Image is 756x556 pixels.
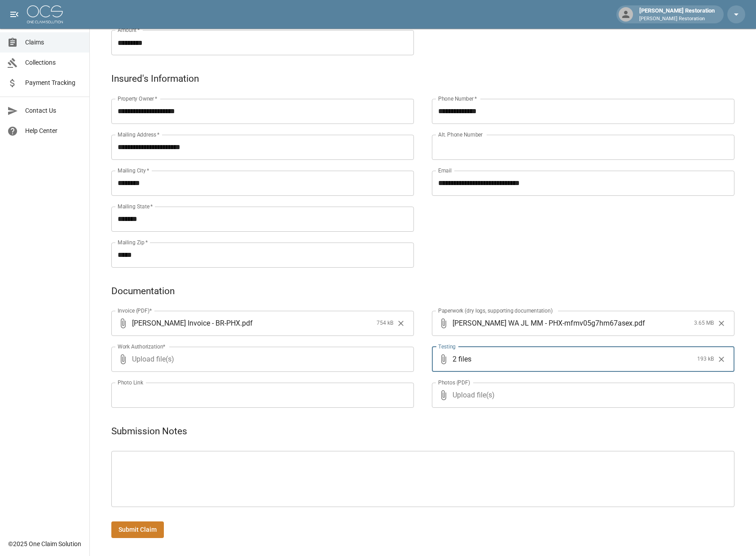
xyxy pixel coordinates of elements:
div: [PERSON_NAME] Restoration [636,6,718,22]
span: Upload file(s) [453,383,710,408]
button: open drawer [5,5,23,23]
span: [PERSON_NAME] WA JL MM - PHX-mfmv05g7hm67asex [453,318,633,328]
img: ocs-logo-white-transparent.png [27,5,63,23]
span: Claims [25,38,82,47]
span: [PERSON_NAME] Invoice - BR-PHX [132,318,240,328]
label: Mailing Address [118,131,159,138]
span: Help Center [25,126,82,136]
label: Phone Number [438,95,477,102]
span: Upload file(s) [132,347,390,372]
span: Payment Tracking [25,78,82,88]
span: 193 kB [697,355,714,364]
label: Mailing State [118,203,153,210]
label: Work Authorization* [118,343,166,350]
span: 2 files [453,347,694,372]
p: [PERSON_NAME] Restoration [639,15,715,23]
label: Mailing City [118,167,149,174]
label: Mailing Zip [118,238,148,246]
label: Invoice (PDF)* [118,307,152,314]
span: . pdf [633,318,645,328]
label: Property Owner [118,95,158,102]
span: 754 kB [377,319,393,328]
label: Paperwork (dry logs, supporting documentation) [438,307,553,314]
span: . pdf [240,318,253,328]
label: Testing [438,343,456,350]
button: Clear [394,317,408,330]
span: Contact Us [25,106,82,115]
button: Clear [715,317,728,330]
label: Alt. Phone Number [438,131,483,138]
label: Photos (PDF) [438,379,470,386]
span: 3.65 MB [694,319,714,328]
button: Submit Claim [111,521,164,538]
label: Photo Link [118,379,143,386]
label: Amount [118,26,140,34]
div: © 2025 One Claim Solution [8,539,81,548]
label: Email [438,167,452,174]
button: Clear [715,353,728,366]
span: Collections [25,58,82,67]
